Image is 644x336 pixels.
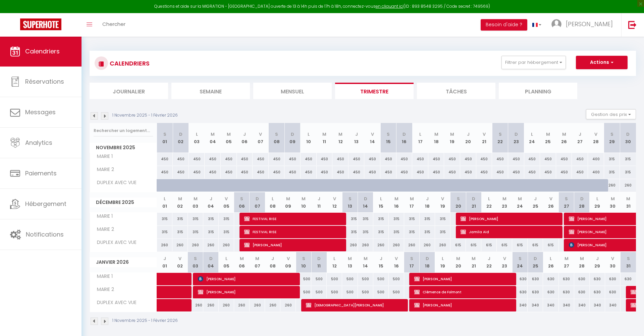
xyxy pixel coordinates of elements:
[210,196,212,202] abbr: J
[546,13,621,37] a: ... [PERSON_NAME]
[280,192,296,213] th: 09
[435,192,450,213] th: 19
[225,196,228,202] abbr: V
[244,212,346,225] span: FESTIVAL RISE
[173,123,189,153] th: 02
[20,18,61,30] img: Super Booking
[317,153,333,165] div: 450
[358,252,373,272] th: 14
[157,213,172,225] div: 315
[173,166,189,178] div: 450
[97,13,130,37] a: Chercher
[296,252,311,272] th: 10
[91,239,138,246] span: DUPLEX AVEC VUE
[157,252,172,272] th: 01
[205,166,221,178] div: 450
[394,196,398,202] abbr: M
[284,123,301,153] th: 09
[332,153,348,165] div: 450
[253,123,269,153] th: 07
[259,131,262,137] abbr: V
[476,123,492,153] th: 21
[605,192,621,213] th: 30
[610,131,613,137] abbr: S
[467,131,470,137] abbr: J
[237,123,253,153] th: 06
[205,123,221,153] th: 04
[528,239,543,251] div: 615
[342,213,358,225] div: 315
[524,123,540,153] th: 24
[364,153,380,165] div: 450
[588,166,604,178] div: 400
[342,239,358,251] div: 260
[157,192,172,213] th: 01
[219,213,234,225] div: 315
[306,299,408,311] span: [DEMOGRAPHIC_DATA][PERSON_NAME]
[94,125,153,137] input: Rechercher un logement...
[301,153,317,165] div: 450
[444,123,460,153] th: 19
[188,239,203,251] div: 260
[189,153,205,165] div: 450
[540,153,556,165] div: 450
[508,153,524,165] div: 450
[348,166,365,178] div: 450
[387,131,390,137] abbr: S
[373,226,389,238] div: 315
[221,166,237,178] div: 450
[308,131,310,137] abbr: L
[219,252,234,272] th: 05
[327,192,342,213] th: 12
[572,166,588,178] div: 450
[219,226,234,238] div: 315
[531,131,533,137] abbr: L
[253,83,332,99] li: Mensuel
[450,252,466,272] th: 20
[253,153,269,165] div: 450
[189,123,205,153] th: 03
[574,192,590,213] th: 28
[543,192,558,213] th: 26
[604,166,620,178] div: 315
[108,56,150,71] h3: CALENDRIERS
[380,196,382,202] abbr: L
[410,196,414,202] abbr: M
[389,192,404,213] th: 16
[404,226,420,238] div: 315
[272,196,274,202] abbr: L
[311,252,327,272] th: 11
[221,153,237,165] div: 450
[376,3,404,9] a: en cliquant ici
[194,196,198,202] abbr: M
[556,123,572,153] th: 26
[25,108,56,116] span: Messages
[178,196,182,202] abbr: M
[419,131,421,137] abbr: L
[284,153,301,165] div: 450
[364,123,380,153] th: 14
[291,131,294,137] abbr: D
[466,192,481,213] th: 21
[590,192,605,213] th: 29
[265,252,280,272] th: 08
[508,166,524,178] div: 450
[404,252,420,272] th: 17
[91,166,116,173] span: MARIE 2
[559,192,574,213] th: 27
[620,179,636,192] div: 260
[91,179,138,186] span: DUPLEX AVEC VUE
[528,192,543,213] th: 25
[412,123,428,153] th: 17
[332,123,348,153] th: 12
[586,109,636,119] button: Gestion des prix
[189,166,205,178] div: 450
[172,192,188,213] th: 02
[611,196,615,202] abbr: M
[256,196,259,202] abbr: D
[188,213,203,225] div: 315
[317,166,333,178] div: 450
[497,239,512,251] div: 615
[472,196,475,202] abbr: D
[435,213,450,225] div: 315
